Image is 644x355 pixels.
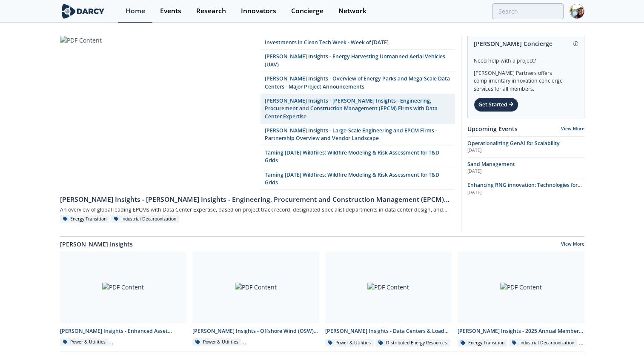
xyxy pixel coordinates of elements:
div: Industrial Decarbonization [111,215,180,223]
a: View More [561,241,584,249]
a: PDF Content [PERSON_NAME] Insights - 2025 Annual Member Survey Energy Transition Industrial Decar... [455,252,587,347]
div: [PERSON_NAME] Insights - [PERSON_NAME] Insights - Engineering, Procurement and Construction Manag... [60,195,455,205]
div: [DATE] [467,147,584,154]
div: [DATE] [467,168,584,175]
div: [PERSON_NAME] Partners offers complimentary innovation concierge services for all members. [474,65,578,93]
div: Get Started [474,97,518,112]
a: View More [561,126,584,132]
a: Enhancing RNG innovation: Technologies for Sustainable Energy [DATE] [467,181,584,196]
span: Sand Management [467,160,515,168]
div: [PERSON_NAME] Insights - 2025 Annual Member Survey [458,327,584,335]
div: Energy Transition [60,215,110,223]
a: [PERSON_NAME] Insights - Large-Scale Engineering and EPCM Firms - Partnership Overview and Vendor... [260,124,455,146]
div: Industrial Decarbonization [509,339,578,347]
a: [PERSON_NAME] Insights - Energy Harvesting Unmanned Aerial Vehicles (UAV) [260,50,455,72]
div: Energy Transition [458,339,507,347]
div: Power & Utilities [192,338,241,346]
a: Sand Management [DATE] [467,160,584,175]
a: Taming [DATE] Wildfires: Wildfire Modeling & Risk Assessment for T&D Grids [260,146,455,168]
a: [PERSON_NAME] Insights [60,240,133,249]
div: Concierge [291,8,323,14]
div: [PERSON_NAME] Insights - Data Centers & Load Banks [325,327,452,335]
a: [PERSON_NAME] Insights - [PERSON_NAME] Insights - Engineering, Procurement and Construction Manag... [260,94,455,124]
img: logo-wide.svg [60,4,106,19]
div: Research [196,8,226,14]
input: Advanced Search [492,3,564,19]
a: PDF Content [PERSON_NAME] Insights - Enhanced Asset Management (O&M) for Onshore Wind Farms Power... [57,252,190,347]
a: PDF Content [PERSON_NAME] Insights - Offshore Wind (OSW) and Networks Power & Utilities [189,252,322,347]
a: [PERSON_NAME] Insights - [PERSON_NAME] Insights - Engineering, Procurement and Construction Manag... [60,190,455,204]
a: Taming [DATE] Wildfires: Wildfire Modeling & Risk Assessment for T&D Grids [260,168,455,190]
div: An overview of global leading EPCMs with Data Center Expertise, based on project track record, de... [60,204,455,215]
a: PDF Content [PERSON_NAME] Insights - Data Centers & Load Banks Power & Utilities Distributed Ener... [322,252,455,347]
div: Distributed Energy Resources [375,339,450,347]
span: Enhancing RNG innovation: Technologies for Sustainable Energy [467,181,582,196]
div: [PERSON_NAME] Insights - Enhanced Asset Management (O&M) for Onshore Wind Farms [60,327,187,335]
a: Upcoming Events [467,124,518,133]
img: information.svg [573,41,578,46]
a: Investments in Clean Tech Week - Week of [DATE] [260,36,455,50]
div: [DATE] [467,189,584,196]
div: Events [160,8,181,14]
div: Network [338,8,366,14]
div: Power & Utilities [325,339,374,347]
img: Profile [570,4,584,19]
div: Home [126,8,145,14]
div: Innovators [241,8,276,14]
div: [PERSON_NAME] Concierge [474,36,578,51]
a: Operationalizing GenAI for Scalability [DATE] [467,140,584,154]
div: Power & Utilities [60,338,109,346]
div: [PERSON_NAME] Insights - Offshore Wind (OSW) and Networks [192,327,319,335]
div: Need help with a project? [474,51,578,65]
a: [PERSON_NAME] Insights - Overview of Energy Parks and Mega-Scale Data Centers - Major Project Ann... [260,72,455,94]
span: Operationalizing GenAI for Scalability [467,140,560,147]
